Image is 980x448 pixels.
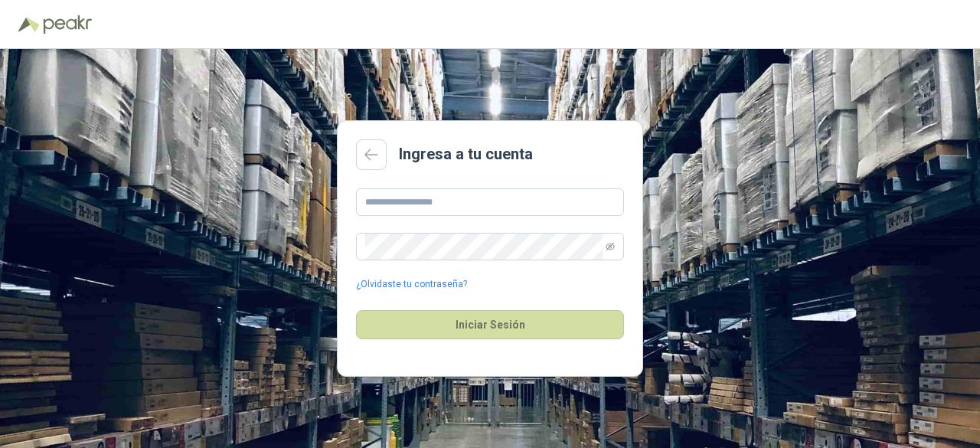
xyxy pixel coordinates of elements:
[356,310,624,339] button: Iniciar Sesión
[43,15,92,34] img: Peakr
[356,277,467,292] a: ¿Olvidaste tu contraseña?
[399,142,533,166] h2: Ingresa a tu cuenta
[18,17,40,32] img: Logo
[606,242,615,251] span: eye-invisible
